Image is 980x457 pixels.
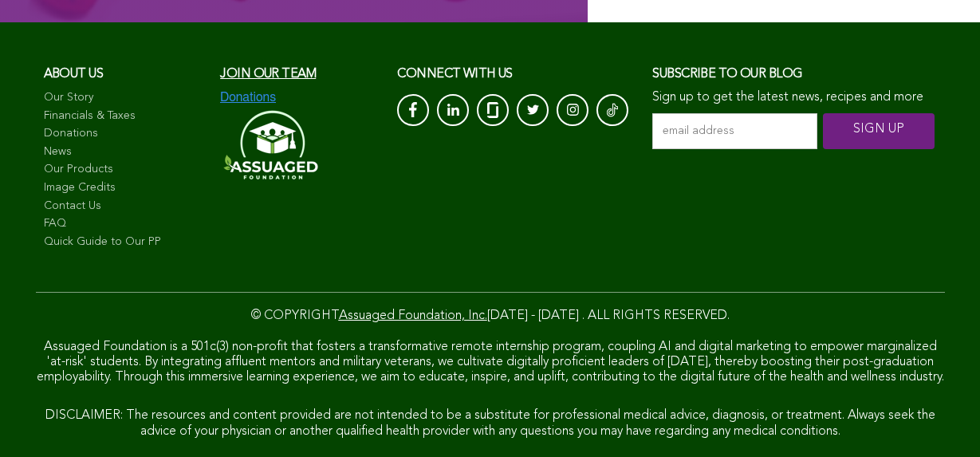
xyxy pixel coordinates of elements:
span: DISCLAIMER: The resources and content provided are not intended to be a substitute for profession... [45,409,935,437]
span: CONNECT with us [397,68,513,81]
a: Contact Us [44,199,205,215]
a: FAQ [44,216,205,232]
a: Financials & Taxes [44,108,205,124]
a: Our Story [44,90,205,106]
img: glassdoor_White [487,102,498,118]
img: Donations [220,90,276,104]
span: About us [44,68,104,81]
a: Quick Guide to Our PP [44,234,205,250]
img: Tik-Tok-Icon [607,102,618,118]
span: Assuaged Foundation is a 501c(3) non-profit that fosters a transformative remote internship progr... [37,341,944,384]
input: email address [652,113,817,149]
a: Image Credits [44,180,205,196]
a: Assuaged Foundation, Inc. [339,309,487,322]
a: Our Products [44,162,205,178]
img: Assuaged-Foundation-Logo-White [220,105,319,184]
p: Sign up to get the latest news, recipes and more [652,90,936,105]
span: © COPYRIGHT [DATE] - [DATE] . ALL RIGHTS RESERVED. [251,309,730,322]
a: Join our team [220,68,316,81]
iframe: Chat Widget [900,380,980,457]
input: SIGN UP [823,113,935,149]
a: Donations [44,126,205,142]
h3: Subscribe to our blog [652,62,936,86]
a: News [44,144,205,160]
